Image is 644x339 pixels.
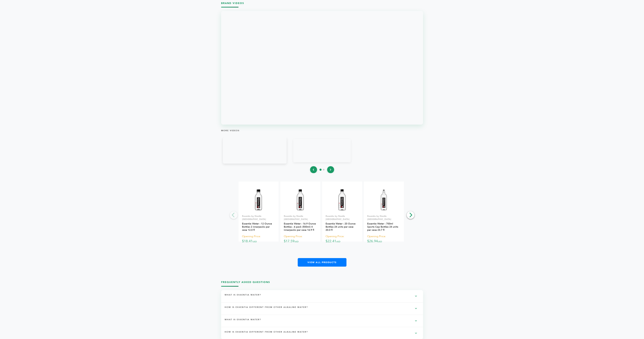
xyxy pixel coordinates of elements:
[367,222,398,232] a: Essentia Water - 700ml Sports Cap Bottles 24 units per case 23.7 fl
[284,234,303,239] span: Opening Price:
[326,234,344,239] span: Opening Price:
[407,211,414,219] button: Next
[225,306,311,312] h4: How is Essentia different from other alkaline water?
[225,318,264,324] h4: What is Essentia Water?
[367,234,386,239] span: Opening Price:
[298,258,346,267] a: View All Products
[253,240,257,243] span: USD
[367,234,400,244] p: $26.94
[336,240,340,243] span: USD
[326,222,356,232] a: Essentia Water - 20 Ounce Bottles 24 units per case 20.0 fl
[371,187,396,212] img: Essentia Water - 700ml Sports Cap Bottles 24 units per case 23.7 fl
[326,215,359,221] p: Essentia by Nestle [GEOGRAPHIC_DATA]
[221,129,423,135] h4: More Videos
[242,215,275,221] p: Essentia by Nestle [GEOGRAPHIC_DATA]
[242,222,272,232] a: Essentia Water - 12 Ounce Bottles 2 innerpacks per case 12.0 fl
[367,215,400,221] p: Essentia by Nestle [GEOGRAPHIC_DATA]
[284,234,317,244] p: $17.59
[294,240,299,243] span: USD
[246,187,271,212] img: Essentia Water - 12 Ounce Bottles 2 innerpacks per case 12.0 fl
[242,234,261,239] span: Opening Price:
[284,215,317,221] p: Essentia by Nestle [GEOGRAPHIC_DATA]
[288,187,313,212] img: Essentia Water - 16.9 Ounce Bottles - 6 pack (500ml) 4 innerpacks per case 16.9 fl
[225,330,311,336] h4: How is Essentia different from other alkaline water?
[284,222,316,232] a: Essentia Water - 16.9 Ounce Bottles - 6 pack (500ml) 4 innerpacks per case 16.9 fl
[326,234,359,244] p: $22.41
[221,2,423,8] h3: Brand Videos
[378,240,382,243] span: USD
[221,281,423,287] h3: Frequently Asked Questions
[329,187,355,212] img: Essentia Water - 20 Ounce Bottles 24 units per case 20.0 fl
[225,293,264,299] h4: What is Essentia Water?
[242,234,275,244] p: $18.41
